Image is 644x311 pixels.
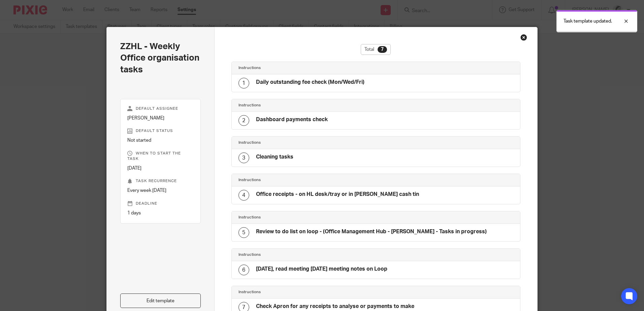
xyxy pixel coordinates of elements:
[361,44,391,55] div: Total
[256,191,419,198] h4: Office receipts - on HL desk/tray or in [PERSON_NAME] cash tin
[256,303,414,310] h4: Check Apron for any receipts to analyse or payments to make
[238,190,249,201] div: 4
[238,289,376,295] h4: Instructions
[256,79,364,86] h4: Daily outstanding fee check (Mon/Wed/Fri)
[127,187,194,194] p: Every week [DATE]
[120,293,201,308] a: Edit template
[127,137,194,144] p: Not started
[238,115,249,126] div: 2
[127,201,194,206] p: Deadline
[127,106,194,111] p: Default assignee
[238,152,249,163] div: 3
[238,265,249,275] div: 6
[238,215,376,220] h4: Instructions
[127,151,194,162] p: When to start the task
[120,41,201,75] h2: ZZHL - Weekly Office organisation tasks
[256,266,387,273] h4: [DATE], read meeting [DATE] meeting notes on Loop
[563,18,612,25] p: Task template updated.
[256,228,487,235] h4: Review to do list on loop - (Office Management Hub - [PERSON_NAME] - Tasks in progress)
[256,153,293,161] h4: Cleaning tasks
[127,210,194,216] p: 1 days
[238,78,249,89] div: 1
[238,252,376,257] h4: Instructions
[256,116,328,123] h4: Dashboard payments check
[238,140,376,145] h4: Instructions
[127,165,194,172] p: [DATE]
[238,65,376,71] h4: Instructions
[127,128,194,134] p: Default status
[238,103,376,108] h4: Instructions
[238,177,376,183] h4: Instructions
[238,227,249,238] div: 5
[127,178,194,184] p: Task recurrence
[127,115,194,122] p: [PERSON_NAME]
[378,46,387,53] div: 7
[520,34,527,41] div: Close this dialog window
